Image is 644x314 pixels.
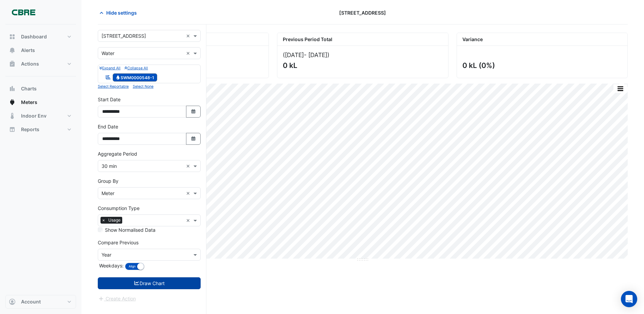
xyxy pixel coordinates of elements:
[99,66,121,70] small: Expand All
[98,262,124,269] label: Weekdays:
[5,82,76,95] button: Charts
[21,126,39,133] span: Reports
[115,75,121,80] fa-icon: Water
[5,295,76,309] button: Account
[98,84,129,89] small: Select Reportable
[125,65,148,71] button: Collapse All
[277,33,448,46] div: Previous Period Total
[5,123,76,136] button: Reports
[98,277,201,289] button: Draw Chart
[105,74,111,80] fa-icon: Reportable
[190,109,197,115] fa-icon: Select Date
[9,126,16,133] app-icon: Reports
[21,85,37,92] span: Charts
[9,99,16,106] app-icon: Meters
[186,162,192,170] span: Clear
[21,112,47,119] span: Indoor Env
[125,66,148,70] small: Collapse All
[98,177,118,185] label: Group By
[9,112,16,119] app-icon: Indoor Env
[462,61,621,70] div: 0 kL (0%)
[107,217,122,224] span: Usage
[100,217,107,224] span: ×
[190,136,197,142] fa-icon: Select Date
[283,61,441,70] div: 0 kL
[21,33,47,40] span: Dashboard
[21,60,39,67] span: Actions
[621,291,637,307] div: Open Intercom Messenger
[133,83,153,89] button: Select None
[8,5,39,19] img: Company Logo
[98,295,136,301] app-escalated-ticket-create-button: Please draw the charts first
[5,57,76,71] button: Actions
[98,205,140,212] label: Consumption Type
[5,30,76,43] button: Dashboard
[98,7,141,19] button: Hide settings
[186,217,192,224] span: Clear
[186,50,192,57] span: Clear
[113,73,158,82] span: SWM0000548-1
[5,109,76,123] button: Indoor Env
[186,190,192,197] span: Clear
[304,51,327,58] span: - [DATE]
[98,96,121,103] label: Start Date
[9,60,16,67] app-icon: Actions
[98,123,118,130] label: End Date
[5,95,76,109] button: Meters
[9,47,16,54] app-icon: Alerts
[339,9,386,16] span: [STREET_ADDRESS]
[9,33,16,40] app-icon: Dashboard
[21,298,41,305] span: Account
[9,85,16,92] app-icon: Charts
[105,226,155,233] label: Show Normalised Data
[613,84,627,93] button: More Options
[98,150,137,157] label: Aggregate Period
[283,51,442,58] div: ([DATE] )
[186,32,192,39] span: Clear
[98,239,139,246] label: Compare Previous
[133,84,153,89] small: Select None
[21,47,35,54] span: Alerts
[21,99,37,106] span: Meters
[5,43,76,57] button: Alerts
[99,65,121,71] button: Expand All
[106,9,137,16] span: Hide settings
[457,33,627,46] div: Variance
[98,83,129,89] button: Select Reportable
